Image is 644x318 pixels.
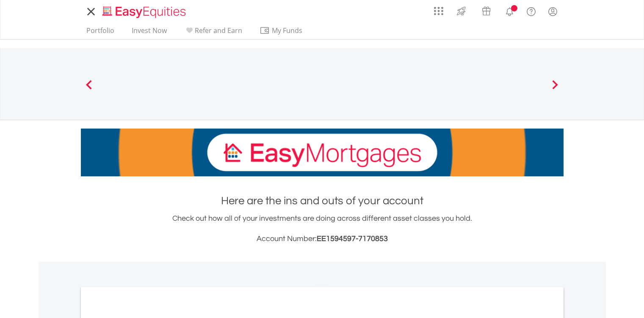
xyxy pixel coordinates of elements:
img: EasyEquities_Logo.png [101,5,189,19]
a: FAQ's and Support [520,2,542,19]
img: EasyMortage Promotion Banner [81,129,564,176]
a: My Profile [542,2,564,21]
a: Notifications [499,2,520,19]
h1: Here are the ins and outs of your account [81,193,564,208]
span: My Funds [260,25,315,36]
img: vouchers-v2.svg [479,4,493,18]
h3: Account Number: [81,233,564,245]
span: EE1594597-7170853 [317,235,388,243]
div: Check out how all of your investments are doing across different asset classes you hold. [81,213,564,245]
a: Invest Now [128,26,170,39]
span: Refer and Earn [195,26,242,35]
a: Refer and Earn [181,26,246,39]
img: thrive-v2.svg [454,4,468,18]
a: Vouchers [474,2,499,18]
a: Home page [99,2,189,19]
a: AppsGrid [428,2,449,16]
a: Portfolio [83,26,118,39]
img: grid-menu-icon.svg [434,6,443,16]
